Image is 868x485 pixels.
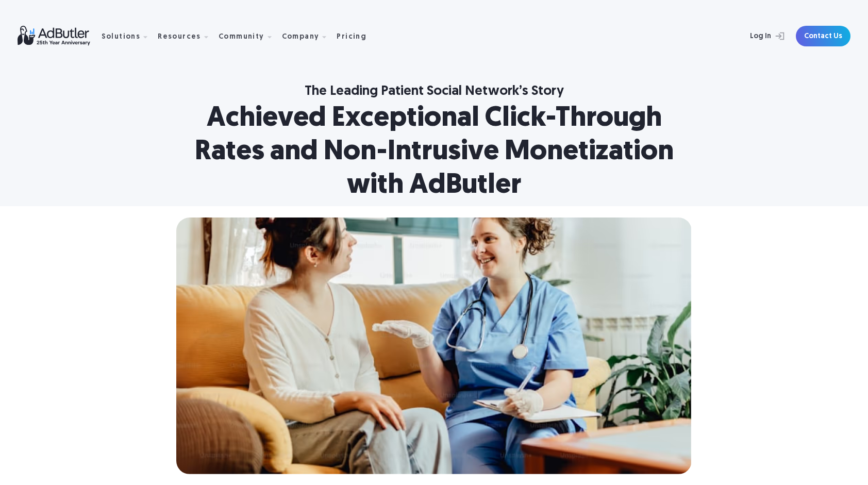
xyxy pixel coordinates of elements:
div: Community [219,34,264,41]
div: Solutions [102,20,156,53]
div: Community [219,20,280,53]
div: Pricing [337,34,366,41]
div: Resources [158,34,201,41]
h1: Achieved Exceptional Click-Through Rates and Non-Intrusive Monetization with AdButler [176,103,692,203]
div: Solutions [102,34,141,41]
div: The Leading Patient Social Network’s Story [305,83,564,99]
a: Contact Us [796,26,850,46]
div: Resources [158,20,216,53]
div: Company [282,34,320,41]
div: Company [282,20,335,53]
a: Pricing [337,31,375,41]
a: Log In [723,26,790,46]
